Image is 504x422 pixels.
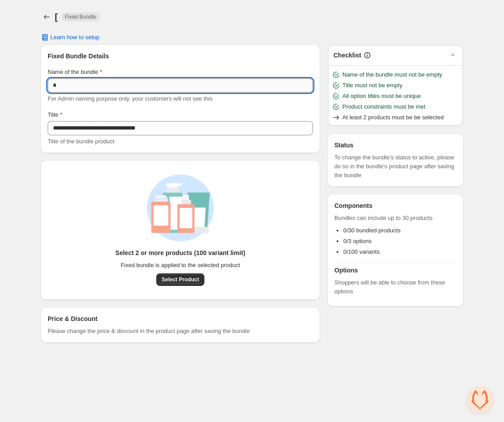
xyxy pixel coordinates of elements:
[342,92,421,101] span: All option titles must be unique
[343,227,401,234] span: 0/30 bundled products
[342,70,442,79] span: Name of the bundle must not be empty
[48,314,98,323] h3: Price & Discount
[334,153,456,180] span: To change the bundle's status to active, please do so in the bundle's product page after saving t...
[48,327,250,336] span: Please change the price & discount in the product page after saving the bundle
[48,68,102,77] label: Name of the bundle
[121,261,240,270] span: Fixed bundle is applied to the selected product
[65,13,96,20] span: Fixed Bundle
[48,138,114,145] span: Title of the bundle product
[115,248,245,257] h3: Select 2 or more products (100 variant limit)
[342,81,402,90] span: Title must not be empty
[48,95,212,102] span: For Admin naming purpose only, your customers will not see this
[41,11,53,23] button: Back
[334,214,456,223] span: Bundles can include up to 30 products
[343,238,372,244] span: 0/3 options
[334,266,456,275] h3: Options
[55,12,58,22] h1: [
[334,278,456,296] span: Shoppers will be able to choose from these options
[343,248,380,255] span: 0/100 variants
[48,52,313,61] h3: Fixed Bundle Details
[342,113,444,122] span: At least 2 products must be be selected
[334,141,456,150] h3: Status
[156,273,204,286] button: Select Product
[50,34,100,41] span: Learn how to setup
[334,201,373,210] h3: Components
[342,102,425,111] span: Product constraints must be met
[35,31,105,44] button: Learn how to setup
[162,276,199,283] span: Select Product
[467,386,493,413] div: Open chat
[333,51,361,60] h3: Checklist
[48,110,62,119] label: Title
